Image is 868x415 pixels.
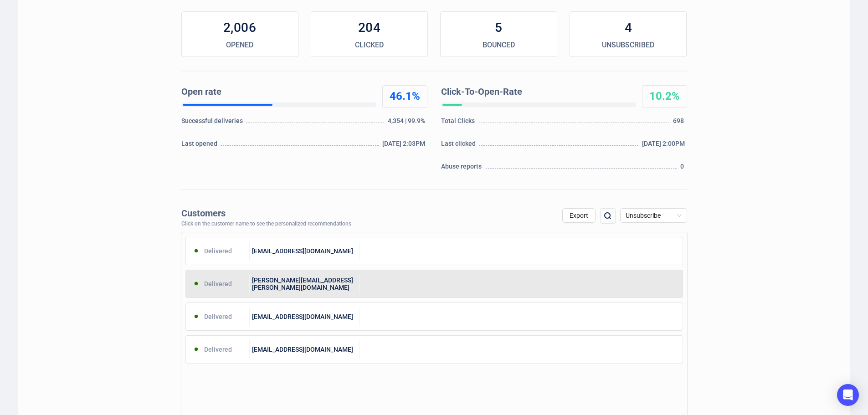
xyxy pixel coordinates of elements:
[186,340,250,359] div: Delivered
[642,89,687,104] div: 10.2%
[250,340,360,359] div: [EMAIL_ADDRESS][DOMAIN_NAME]
[562,208,596,223] button: Export
[383,89,427,104] div: 46.1%
[186,307,250,326] div: Delivered
[250,275,360,293] div: [PERSON_NAME][EMAIL_ADDRESS][PERSON_NAME][DOMAIN_NAME]
[311,40,427,51] div: CLICKED
[570,212,588,219] span: Export
[570,40,686,51] div: UNSUBSCRIBED
[311,19,427,37] div: 204
[182,40,298,51] div: OPENED
[250,242,360,260] div: [EMAIL_ADDRESS][DOMAIN_NAME]
[673,116,687,130] div: 698
[181,85,373,99] div: Open rate
[181,139,220,153] div: Last opened
[382,139,427,153] div: [DATE] 2:03PM
[181,208,351,219] div: Customers
[441,40,557,51] div: BOUNCED
[642,139,687,153] div: [DATE] 2:00PM
[680,162,687,175] div: 0
[388,116,427,130] div: 4,354 | 99.9%
[837,384,859,406] div: Open Intercom Messenger
[570,19,686,37] div: 4
[602,210,613,221] img: search.png
[181,221,351,227] div: Click on the customer name to see the personalized recommendations
[186,242,250,260] div: Delivered
[441,85,632,99] div: Click-To-Open-Rate
[250,307,360,326] div: [EMAIL_ADDRESS][DOMAIN_NAME]
[441,139,478,153] div: Last clicked
[186,275,250,293] div: Delivered
[182,19,298,37] div: 2,006
[441,162,484,175] div: Abuse reports
[181,116,245,130] div: Successful deliveries
[626,209,682,222] span: Unsubscribe
[441,116,478,130] div: Total Clicks
[441,19,557,37] div: 5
